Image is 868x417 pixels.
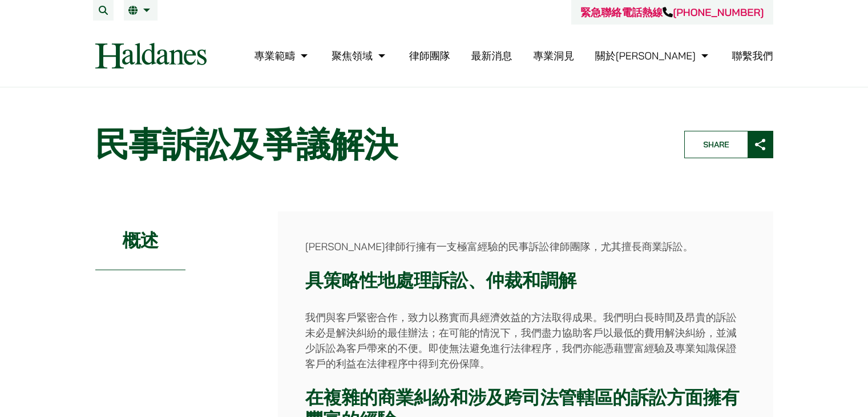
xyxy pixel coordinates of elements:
[684,131,773,158] button: Share
[95,211,186,270] h2: 概述
[332,49,388,62] a: 聚焦領域
[409,49,450,62] a: 律師團隊
[95,43,207,69] img: Logo of Haldanes
[254,49,310,62] a: 專業範疇
[305,270,746,291] h3: 具策略性地處理訴訟、仲裁和調解
[128,6,153,15] a: 繁
[305,239,746,254] p: [PERSON_NAME]律師行擁有一支極富經驗的民事訴訟律師團隊，尤其擅長商業訴訟。
[305,310,746,371] p: 我們與客戶緊密合作，致力以務實而具經濟效益的方法取得成果。我們明白長時間及昂貴的訴訟未必是解決糾紛的最佳辦法；在可能的情況下，我們盡力協助客戶以最低的費用解決糾紛，並減少訴訟為客戶帶來的不便。即...
[732,49,773,62] a: 聯繫我們
[685,131,748,158] span: Share
[533,49,574,62] a: 專業洞見
[95,124,665,165] h1: 民事訴訟及爭議解決
[595,49,711,62] a: 關於何敦
[471,49,512,62] a: 最新消息
[580,6,764,19] a: 緊急聯絡電話熱線[PHONE_NUMBER]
